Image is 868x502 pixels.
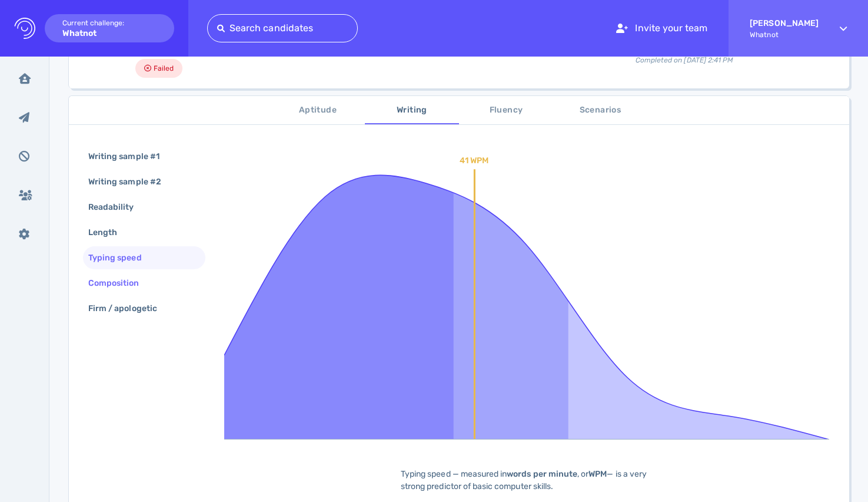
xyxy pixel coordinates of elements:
[460,156,488,166] text: 41 WPM
[86,148,174,165] div: Writing sample #1
[466,103,546,118] span: Fluency
[750,18,819,28] strong: [PERSON_NAME]
[86,173,175,190] div: Writing sample #2
[86,224,131,241] div: Length
[588,469,607,479] b: WPM
[154,61,174,75] span: Failed
[86,300,171,317] div: Firm / apologetic
[278,103,358,118] span: Aptitude
[372,103,452,118] span: Writing
[86,249,156,266] div: Typing speed
[560,103,640,118] span: Scenarios
[383,468,677,493] div: Typing speed — measured in , or — is a very strong predictor of basic computer skills.
[507,469,577,479] b: words per minute
[86,199,148,216] div: Readability
[86,275,154,292] div: Composition
[750,31,819,39] span: Whatnot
